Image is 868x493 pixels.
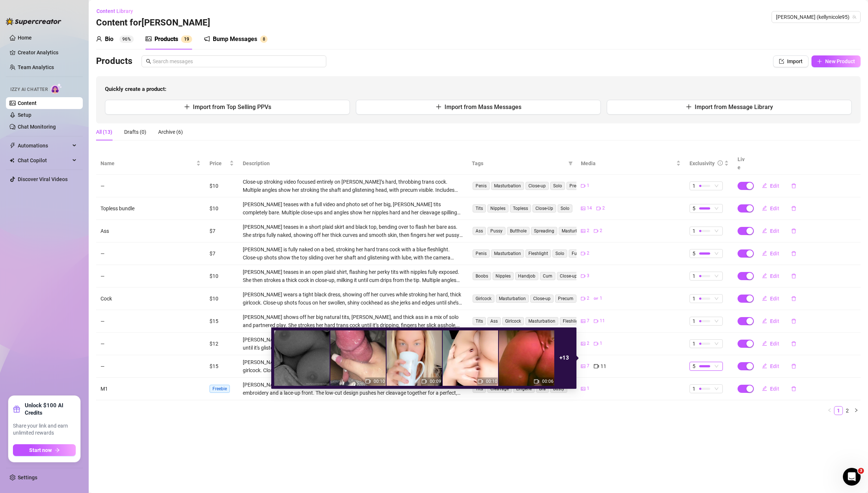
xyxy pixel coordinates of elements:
[55,448,60,453] span: arrow-right
[785,248,802,259] button: delete
[96,36,102,42] span: user
[827,408,832,412] span: left
[96,333,205,355] td: —
[365,379,371,384] span: video-camera
[791,183,796,188] span: delete
[791,296,796,301] span: delete
[587,317,589,324] span: 7
[581,364,585,368] span: picture
[756,293,785,305] button: Edit
[243,313,463,329] div: [PERSON_NAME] shows off her big natural tits, [PERSON_NAME], and thick ass in a mix of solo and p...
[587,227,589,234] span: 2
[473,317,486,325] span: Tits
[817,59,822,64] span: plus
[791,364,796,369] span: delete
[779,59,784,64] span: import
[560,317,585,325] span: Fleshlight
[762,341,767,346] span: edit
[559,227,592,235] span: Masturbation
[581,274,585,278] span: video-camera
[602,205,605,212] span: 2
[96,378,205,400] td: M1
[18,35,32,41] a: Home
[96,175,205,197] td: —
[193,103,271,110] span: Import from Top Selling PPVs
[51,83,62,94] img: AI Chatter
[146,59,151,64] span: search
[243,200,463,217] div: [PERSON_NAME] teases with a full video and photo set of her big, [PERSON_NAME] tits completely ba...
[18,154,70,166] span: Chat Copilot
[555,295,576,303] span: Precum
[581,341,585,346] span: picture
[587,272,589,279] span: 3
[96,288,205,310] td: Cock
[762,386,767,391] span: edit
[13,422,76,437] span: Share your link and earn unlimited rewards
[10,86,48,93] span: Izzy AI Chatter
[770,341,779,347] span: Edit
[18,47,77,58] a: Creator Analytics
[205,175,238,197] td: $10
[552,249,567,258] span: Solo
[785,203,802,214] button: delete
[184,104,190,110] span: plus
[692,204,695,212] span: 5
[510,204,531,212] span: Topless
[525,249,551,258] span: Fleshlight
[205,242,238,265] td: $7
[581,319,585,323] span: picture
[473,272,491,280] span: Boobs
[692,385,695,393] span: 1
[587,340,589,347] span: 2
[187,37,189,42] span: 9
[260,35,268,43] sup: 8
[581,251,585,256] span: video-camera
[852,15,857,19] span: team
[181,35,192,43] sup: 19
[587,385,589,392] span: 1
[243,336,463,352] div: [PERSON_NAME] shows off her hard, throbbing girlcock in close-up shots, stroking and teasing it u...
[785,270,802,282] button: delete
[205,310,238,333] td: $15
[594,341,598,346] span: video-camera
[25,402,76,416] strong: Unlock $100 AI Credits
[773,55,809,67] button: Import
[124,128,146,136] div: Drafts (0)
[146,36,152,42] span: picture
[594,364,599,369] span: video-camera
[96,55,132,67] h3: Products
[18,64,54,70] a: Team Analytics
[566,182,588,190] span: Precum
[600,317,605,324] span: 11
[825,58,855,64] span: New Product
[101,159,195,167] span: Name
[686,104,692,110] span: plus
[569,249,598,258] span: Fully Naked
[762,251,767,256] span: edit
[263,37,265,42] span: 8
[18,176,68,182] a: Discover Viral Videos
[96,8,133,14] span: Content Library
[496,295,529,303] span: Masturbation
[515,272,538,280] span: Handjob
[550,182,565,190] span: Solo
[695,103,773,110] span: Import from Message Library
[96,17,210,29] h3: Content for [PERSON_NAME]
[785,180,802,192] button: delete
[243,290,463,307] div: [PERSON_NAME] wears a tight black dress, showing off her curves while stroking her hard, thick gi...
[756,225,785,237] button: Edit
[205,265,238,288] td: $10
[791,386,796,391] span: delete
[770,273,779,279] span: Edit
[568,161,573,166] span: filter
[692,317,695,325] span: 1
[557,272,580,280] span: Close-up
[576,152,685,175] th: Media
[843,407,851,415] a: 2
[478,379,483,384] span: video-camera
[785,383,802,395] button: delete
[499,330,554,386] img: media
[692,362,695,370] span: 5
[791,251,796,256] span: delete
[596,206,601,211] span: video-camera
